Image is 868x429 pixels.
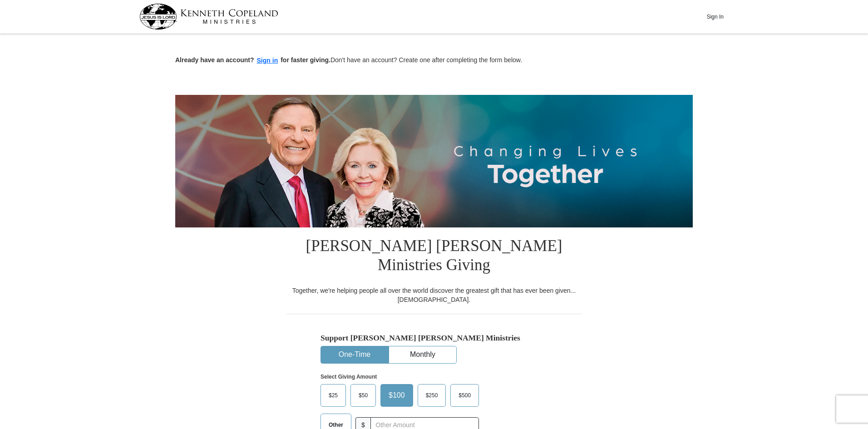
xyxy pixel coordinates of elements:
span: $50 [354,389,372,402]
span: $100 [384,389,409,402]
span: $500 [454,389,475,402]
button: One-Time [321,346,388,363]
img: kcm-header-logo.svg [139,4,278,30]
h5: Support [PERSON_NAME] [PERSON_NAME] Ministries [321,333,547,343]
h1: [PERSON_NAME] [PERSON_NAME] Ministries Giving [286,227,582,286]
button: Monthly [389,346,456,363]
button: Sign in [254,55,281,66]
p: Don't have an account? Create one after completing the form below. [175,55,693,66]
span: $250 [421,389,443,402]
strong: Already have an account? for faster giving. [175,56,330,64]
button: Sign In [701,10,729,24]
div: Together, we're helping people all over the world discover the greatest gift that has ever been g... [286,286,582,304]
span: $25 [324,389,342,402]
strong: Select Giving Amount [321,374,377,380]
